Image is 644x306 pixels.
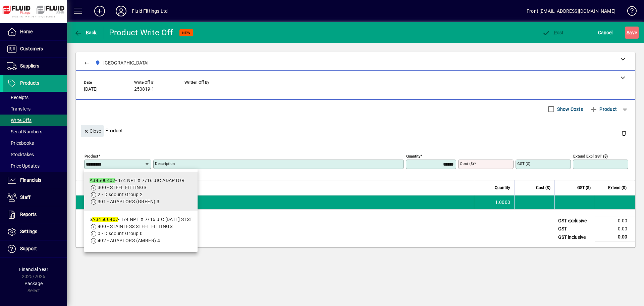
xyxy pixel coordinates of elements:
a: Staff [3,189,67,206]
td: 0.00 [595,225,635,233]
span: Suppliers [20,63,39,69]
span: Transfers [7,106,31,112]
em: A34500407 [90,178,115,183]
span: 301 - ADAPTORS (GREEN) 3 [98,199,160,204]
a: Receipts [3,92,67,103]
span: NEW [182,31,191,35]
a: Reports [3,206,67,223]
span: 400 - STAINLESS STEEL FITTINGS [98,224,172,229]
div: Fluid Fittings Ltd [132,6,168,16]
span: P [554,30,557,35]
div: Product [76,118,635,143]
span: Customers [20,46,43,51]
mat-label: Cost ($) [460,161,474,166]
span: Back [74,30,97,35]
a: Price Updates [3,160,67,172]
span: Staff [20,194,31,200]
span: Serial Numbers [7,129,42,134]
mat-label: Extend excl GST ($) [573,154,608,159]
span: Package [24,281,43,286]
a: Settings [3,223,67,240]
mat-option: A34500407 - 1/4 NPT X 7/16 JIC ADAPTOR [84,172,198,211]
span: Home [20,29,33,34]
span: Settings [20,229,37,234]
span: Support [20,246,37,251]
span: Cost ($) [536,184,550,191]
button: Post [540,27,566,39]
span: [DATE] [84,87,98,92]
span: ave [627,27,637,38]
span: 2 - Discount Group 2 [98,192,143,197]
mat-label: Product [85,154,98,159]
span: Extend ($) [608,184,627,191]
td: 0.00 [595,233,635,242]
a: Serial Numbers [3,126,67,137]
button: Back [72,27,98,39]
button: Delete [616,125,632,141]
a: Suppliers [3,58,67,75]
span: ost [542,30,564,35]
a: Transfers [3,103,67,115]
app-page-header-button: Back [67,27,104,39]
span: Pricebooks [7,140,34,146]
span: GST ($) [577,184,591,191]
a: Write Offs [3,115,67,126]
span: 402 - ADAPTORS (AMBER) 4 [98,238,160,243]
button: Profile [110,5,132,17]
mat-label: Quantity [406,154,420,159]
mat-option: SA34500407 - 1/4 NPT X 7/16 JIC AD 316 STST [84,211,198,250]
span: Quantity [495,184,510,191]
span: S [627,30,629,35]
a: Financials [3,172,67,189]
app-page-header-button: Close [79,128,105,134]
td: 0.00 [595,217,635,225]
td: GST inclusive [555,233,595,242]
span: Receipts [7,95,29,100]
span: 250819-1 [134,87,154,92]
span: Financial Year [19,267,48,272]
button: Close [81,125,104,137]
a: Home [3,24,67,40]
app-page-header-button: Delete [616,130,632,136]
span: Write Offs [7,118,32,123]
span: 300 - STEEL FITTINGS [98,185,147,190]
em: A34500407 [92,217,118,222]
span: Financials [20,177,41,183]
div: Front [EMAIL_ADDRESS][DOMAIN_NAME] [527,6,615,16]
button: Cancel [596,27,614,39]
button: Add [89,5,110,17]
a: Knowledge Base [622,1,636,23]
span: Close [84,126,101,137]
td: GST exclusive [555,217,595,225]
a: Customers [3,41,67,57]
td: 1.0000 [474,195,514,209]
div: Product Write Off [109,27,173,38]
span: - [184,87,186,92]
button: Save [625,27,639,39]
a: Support [3,241,67,257]
span: Price Updates [7,163,40,169]
a: Stocktakes [3,149,67,160]
div: - 1/4 NPT X 7/16 JIC ADAPTOR [90,177,184,184]
label: Show Costs [556,106,583,113]
a: Pricebooks [3,137,67,149]
span: Stocktakes [7,152,34,157]
span: Reports [20,212,37,217]
mat-label: Description [155,161,175,166]
td: GST [555,225,595,233]
span: 0 - Discount Group 0 [98,231,143,236]
div: S - 1/4 NPT X 7/16 JIC [DATE] STST [90,216,192,223]
span: Cancel [598,27,613,38]
mat-label: GST ($) [517,161,530,166]
span: Products [20,80,39,86]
